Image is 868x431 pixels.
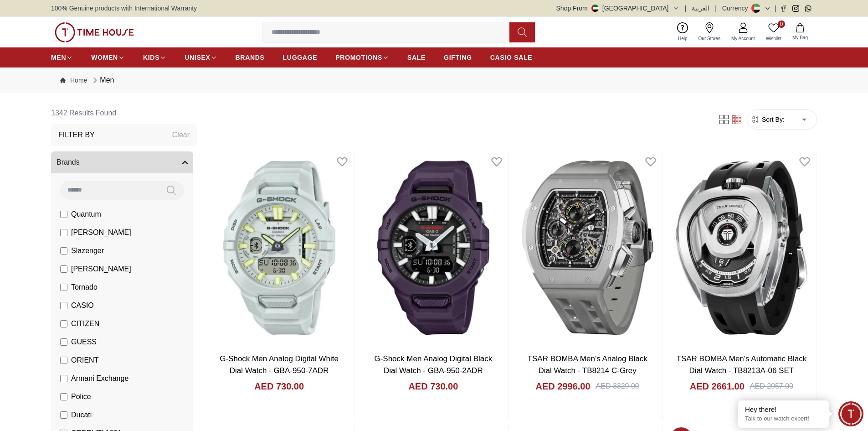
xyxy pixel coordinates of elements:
[715,4,717,13] span: |
[58,130,95,140] h3: Filter By
[51,151,193,173] button: Brands
[838,401,863,426] div: Chat Widget
[778,21,785,28] span: 0
[56,157,80,168] span: Brands
[358,150,508,346] img: G-Shock Men Analog Digital Black Dial Watch - GBA-950-2ADR
[685,4,687,13] span: |
[60,302,67,309] input: CASIO
[722,4,752,13] div: Currency
[71,264,131,275] span: [PERSON_NAME]
[490,53,533,62] span: CASIO SALE
[60,76,87,85] a: Home
[690,380,745,393] h4: AED 2661.00
[60,284,67,291] input: Tornado
[335,49,389,66] a: PROMOTIONS
[528,354,647,375] a: TSAR BOMBA Men's Analog Black Dial Watch - TB8214 C-Grey
[71,245,104,256] span: Slazenger
[220,354,339,375] a: G-Shock Men Analog Digital White Dial Watch - GBA-950-7ADR
[667,150,817,346] img: TSAR BOMBA Men's Automatic Black Dial Watch - TB8213A-06 SET
[236,49,265,66] a: BRANDS
[143,53,159,62] span: KIDS
[760,115,785,124] span: Sort By:
[60,320,67,327] input: CITIZEN
[254,380,304,393] h4: AED 730.00
[60,265,67,273] input: [PERSON_NAME]
[60,338,67,346] input: GUESS
[185,53,210,62] span: UNISEX
[490,49,533,66] a: CASIO SALE
[71,391,91,402] span: Police
[236,53,265,62] span: BRANDS
[172,130,190,140] div: Clear
[674,35,691,42] span: Help
[762,35,785,42] span: Wishlist
[745,405,822,414] div: Hey there!
[60,375,67,382] input: Armani Exchange
[792,5,799,12] a: Instagram
[185,49,217,66] a: UNISEX
[535,380,590,393] h4: AED 2996.00
[780,5,787,12] a: Facebook
[693,21,726,44] a: Our Stores
[71,209,101,220] span: Quantum
[60,393,67,400] input: Police
[60,357,67,364] input: ORIENT
[71,373,128,384] span: Armani Exchange
[91,75,114,86] div: Men
[51,53,66,62] span: MEN
[513,150,663,346] img: TSAR BOMBA Men's Analog Black Dial Watch - TB8214 C-Grey
[91,49,125,66] a: WOMEN
[596,381,639,392] div: AED 3329.00
[751,115,785,124] button: Sort By:
[51,49,73,66] a: MEN
[745,415,822,423] p: Talk to our watch expert!
[728,35,759,42] span: My Account
[51,4,197,13] span: 100% Genuine products with International Warranty
[556,4,679,13] button: Shop From[GEOGRAPHIC_DATA]
[71,355,98,366] span: ORIENT
[408,380,458,393] h4: AED 730.00
[71,282,98,293] span: Tornado
[71,300,94,311] span: CASIO
[71,318,99,329] span: CITIZEN
[335,53,382,62] span: PROMOTIONS
[444,49,472,66] a: GIFTING
[283,49,318,66] a: LUGGAGE
[71,410,92,421] span: Ducati
[143,49,166,66] a: KIDS
[283,53,318,62] span: LUGGAGE
[60,229,67,236] input: [PERSON_NAME]
[60,211,67,218] input: Quantum
[805,5,812,12] a: Whatsapp
[444,53,472,62] span: GIFTING
[204,150,354,346] img: G-Shock Men Analog Digital White Dial Watch - GBA-950-7ADR
[55,22,134,42] img: ...
[407,53,426,62] span: SALE
[695,35,724,42] span: Our Stores
[407,49,426,66] a: SALE
[760,21,787,44] a: 0Wishlist
[71,337,97,348] span: GUESS
[775,4,776,13] span: |
[750,381,793,392] div: AED 2957.00
[677,354,807,375] a: TSAR BOMBA Men's Automatic Black Dial Watch - TB8213A-06 SET
[591,5,599,12] img: United Arab Emirates
[60,411,67,419] input: Ducati
[60,247,67,254] input: Slazenger
[692,4,709,13] button: العربية
[51,68,817,93] nav: Breadcrumb
[787,21,813,43] button: My Bag
[673,21,693,44] a: Help
[71,227,131,238] span: [PERSON_NAME]
[91,53,118,62] span: WOMEN
[789,34,812,41] span: My Bag
[374,354,492,375] a: G-Shock Men Analog Digital Black Dial Watch - GBA-950-2ADR
[51,102,197,124] h6: 1342 Results Found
